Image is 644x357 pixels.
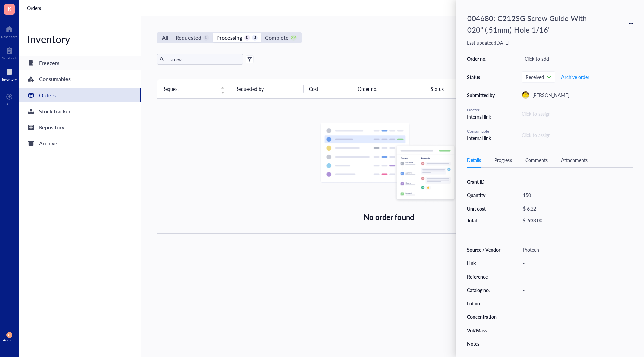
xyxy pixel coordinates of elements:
[39,107,71,116] div: Stock tracker
[176,33,201,42] div: Requested
[561,74,589,80] span: Archive order
[520,339,633,348] div: -
[3,338,16,342] div: Account
[157,32,302,43] div: segmented control
[304,79,353,98] th: Cost
[522,131,633,139] div: Click to assign
[2,77,17,81] div: Inventory
[520,177,633,186] div: -
[494,156,512,164] div: Progress
[467,128,497,134] div: Consumable
[467,74,497,80] div: Status
[265,33,288,42] div: Complete
[19,72,141,86] a: Consumables
[520,312,633,321] div: -
[203,35,209,41] div: 0
[19,105,141,118] a: Stock tracker
[467,287,501,293] div: Catalog no.
[520,258,633,268] div: -
[520,204,631,213] div: $ 6.22
[520,272,633,281] div: -
[561,72,590,82] button: Archive order
[467,40,633,46] div: Last updated: [DATE]
[522,110,633,117] div: Click to assign
[19,137,141,150] a: Archive
[467,217,501,223] div: Total
[525,156,548,164] div: Comments
[2,45,17,60] a: Notebook
[19,56,141,70] a: Freezers
[8,333,11,336] span: AP
[27,5,42,11] a: Orders
[162,33,168,42] div: All
[162,85,217,93] span: Request
[19,88,141,102] a: Orders
[244,35,250,41] div: 0
[291,35,297,41] div: 22
[467,260,501,266] div: Link
[467,56,497,62] div: Order no.
[39,91,56,100] div: Orders
[523,217,525,223] div: $
[425,79,474,98] th: Status
[467,274,501,280] div: Reference
[528,217,542,223] div: 933.00
[167,54,240,64] input: Find orders in table
[520,325,633,335] div: -
[352,79,425,98] th: Order no.
[467,205,501,212] div: Unit cost
[2,56,17,60] div: Notebook
[8,4,11,13] span: K
[1,35,18,39] div: Dashboard
[157,79,230,98] th: Request
[522,91,529,99] img: da48f3c6-a43e-4a2d-aade-5eac0d93827f.jpeg
[520,245,633,254] div: Protech
[252,35,258,41] div: 0
[320,123,458,203] img: Empty state
[39,123,64,132] div: Repository
[467,92,497,98] div: Submitted by
[467,247,501,253] div: Source / Vendor
[39,139,57,148] div: Archive
[467,134,497,142] div: Internal link
[561,156,588,164] div: Attachments
[364,211,414,223] div: No order found
[526,74,550,80] span: Received
[467,156,481,164] div: Details
[520,190,633,200] div: 150
[230,79,303,98] th: Requested by
[19,32,141,46] div: Inventory
[467,192,501,198] div: Quantity
[532,92,569,98] span: [PERSON_NAME]
[467,113,497,120] div: Internal link
[522,54,633,63] div: Click to add
[467,107,497,113] div: Freezer
[520,299,633,308] div: -
[467,300,501,306] div: Lot no.
[39,58,59,68] div: Freezers
[467,341,501,347] div: Notes
[464,11,605,37] div: 004680: C212SG Screw Guide With 020" (.51mm) Hole 1/16"
[2,67,17,81] a: Inventory
[6,102,13,106] div: Add
[1,24,18,39] a: Dashboard
[467,179,501,185] div: Grant ID
[39,74,71,84] div: Consumables
[467,314,501,320] div: Concentration
[467,327,501,333] div: Vol/Mass
[520,285,633,295] div: -
[19,121,141,134] a: Repository
[216,33,242,42] div: Processing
